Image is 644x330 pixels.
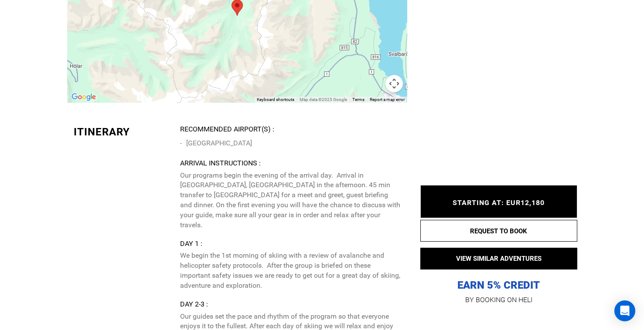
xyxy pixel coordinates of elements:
[385,75,403,92] button: Map camera controls
[180,300,400,310] div: Day 2-3 :
[180,125,400,135] div: Recommended Airport(s) :
[180,137,400,150] li: [GEOGRAPHIC_DATA]
[69,91,98,103] a: Open this area in Google Maps (opens a new window)
[74,125,174,139] div: Itinerary
[257,97,294,103] button: Keyboard shortcuts
[180,251,400,290] p: We begin the 1st morning of skiing with a review of avalanche and helicopter safety protocols. Af...
[420,192,577,292] p: EARN 5% CREDIT
[614,300,635,321] div: Open Intercom Messenger
[69,91,98,103] img: Google
[300,97,347,102] span: Map data ©2025 Google
[352,97,365,102] a: Terms (opens in new tab)
[420,220,577,242] button: REQUEST TO BOOK
[180,171,400,230] p: Our programs begin the evening of the arrival day. Arrival in [GEOGRAPHIC_DATA], [GEOGRAPHIC_DATA...
[453,199,545,207] span: STARTING AT: EUR12,180
[370,97,405,102] a: Report a map error
[420,248,577,269] button: VIEW SIMILAR ADVENTURES
[180,158,400,168] div: Arrival Instructions :
[180,239,400,249] div: Day 1 :
[420,294,577,306] p: BY BOOKING ON HELI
